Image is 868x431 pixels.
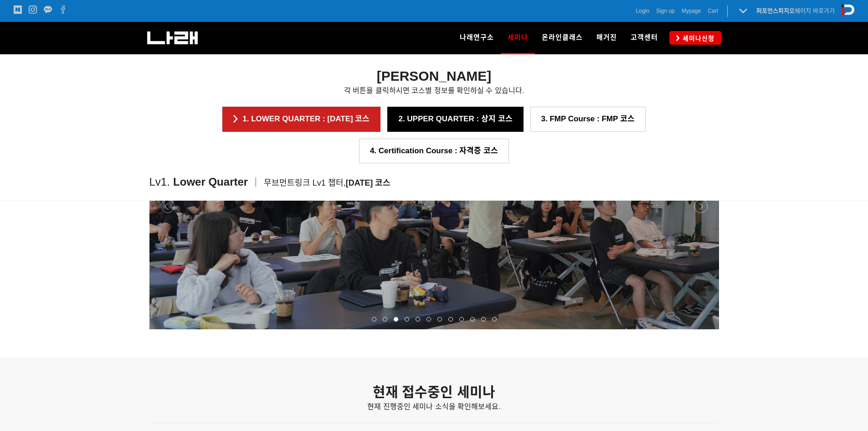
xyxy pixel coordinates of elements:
[530,107,646,131] a: 3. FMP Course : FMP 코스
[624,22,665,54] a: 고객센터
[682,6,701,16] a: Mypage
[501,22,535,54] a: 세미나
[542,33,583,42] span: 온라인클래스
[373,384,495,400] strong: 현재 접수중인 세미나
[344,87,524,94] span: 각 버튼을 클릭하시면 코스별 정보를 확인하실 수 있습니다.
[264,178,346,187] span: 무브먼트링크 Lv1 챕터,
[656,6,675,16] a: Sign up
[359,139,509,163] a: 4. Certification Course : 자격증 코스
[596,33,617,42] span: 매거진
[636,6,649,16] a: Login
[453,22,501,54] a: 나래연구소
[367,403,500,410] span: 현재 진행중인 세미나 소식을 확인해보세요.
[756,7,795,14] strong: 퍼포먼스피지오
[460,33,494,42] span: 나래연구소
[173,176,248,188] span: Lower Quarter
[149,176,170,188] span: Lv1.
[631,33,658,42] span: 고객센터
[590,22,624,54] a: 매거진
[708,6,718,16] a: Cart
[222,107,380,131] a: 1. LOWER QUARTER : [DATE] 코스
[377,68,492,83] strong: [PERSON_NAME]
[669,31,721,44] a: 세미나신청
[680,34,714,43] span: 세미나신청
[535,22,590,54] a: 온라인클래스
[251,177,260,188] span: ㅣ
[756,7,835,14] a: 퍼포먼스피지오페이지 바로가기
[346,178,391,187] span: [DATE] 코스
[508,30,528,45] span: 세미나
[387,107,523,131] a: 2. UPPER QUARTER : 상지 코스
